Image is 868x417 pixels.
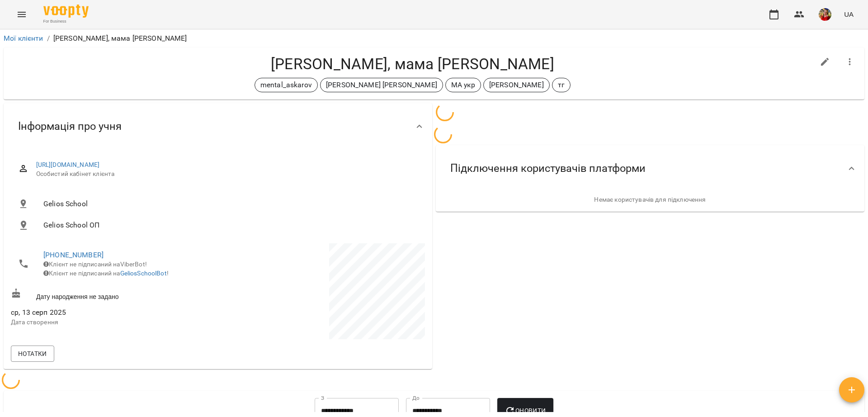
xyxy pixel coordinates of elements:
[505,405,546,416] span: Оновити
[18,348,47,359] span: Нотатки
[552,78,571,92] div: тг
[43,261,147,268] span: Клієнт не підписаний на ViberBot!
[819,8,831,21] img: 5e634735370bbb5983f79fa1b5928c88.png
[4,34,43,43] a: Мої клієнти
[47,33,50,44] li: /
[443,195,857,204] p: Немає користувачів для підключення
[36,161,100,168] a: [URL][DOMAIN_NAME]
[489,80,544,90] p: [PERSON_NAME]
[326,80,437,90] p: [PERSON_NAME] [PERSON_NAME]
[840,6,857,23] button: UA
[11,346,54,362] button: Нотатки
[450,161,646,175] span: Підключення користувачів платформи
[43,19,89,24] span: For Business
[451,80,475,90] p: МА укр
[4,33,864,44] nav: breadcrumb
[36,170,418,179] span: Особистий кабінет клієнта
[436,145,864,192] div: Підключення користувачів платформи
[11,55,814,73] h4: [PERSON_NAME], мама [PERSON_NAME]
[445,78,481,92] div: МА укр
[483,78,550,92] div: [PERSON_NAME]
[260,80,312,90] p: mental_askarov
[844,9,854,19] span: UA
[43,5,89,18] img: Voopty Logo
[120,270,167,277] a: GeliosSchoolBot
[43,251,104,259] a: [PHONE_NUMBER]
[9,286,218,303] div: Дату народження не задано
[255,78,318,92] div: mental_askarov
[43,199,418,209] span: Gelios School
[18,119,122,133] span: Інформація про учня
[11,318,216,327] p: Дата створення
[558,80,565,90] p: тг
[4,103,432,150] div: Інформація про учня
[11,4,33,25] button: Menu
[11,307,216,318] span: ср, 13 серп 2025
[43,270,169,277] span: Клієнт не підписаний на !
[53,33,187,44] p: [PERSON_NAME], мама [PERSON_NAME]
[43,220,418,231] span: Gelios School ОП
[320,78,443,92] div: [PERSON_NAME] [PERSON_NAME]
